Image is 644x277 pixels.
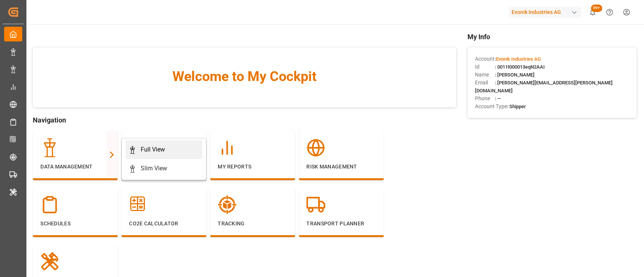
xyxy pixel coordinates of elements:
span: Email [475,79,495,87]
p: My Reports [218,163,287,171]
span: : Shipper [507,104,526,109]
span: Account Type [475,103,507,110]
span: : [PERSON_NAME] [495,72,535,78]
span: : [PERSON_NAME][EMAIL_ADDRESS][PERSON_NAME][DOMAIN_NAME] [475,80,613,93]
span: Id [475,63,495,71]
p: CO2e Calculator [129,220,199,228]
a: Full View [126,140,202,159]
p: Risk Management [306,163,376,171]
span: 99+ [591,5,602,12]
p: Transport Planner [306,220,376,228]
div: Slim View [141,164,167,173]
span: : — [495,96,501,101]
span: Account [475,55,495,63]
a: Slim View [126,159,202,178]
p: Schedules [40,220,110,228]
button: Evonik Industries AG [509,5,584,19]
div: Full View [141,145,165,154]
span: Name [475,71,495,79]
span: Navigation [33,115,456,125]
span: Welcome to My Cockpit [48,66,441,87]
div: Evonik Industries AG [509,7,581,18]
span: Phone [475,95,495,103]
p: Data Management [40,163,110,171]
button: Help Center [601,4,618,21]
span: My Info [467,32,637,42]
span: Evonik Industries AG [496,56,541,62]
span: : [495,56,541,62]
p: Tracking [218,220,287,228]
button: show 100 new notifications [584,4,601,21]
span: : 0011t000013eqN2AAI [495,64,545,70]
